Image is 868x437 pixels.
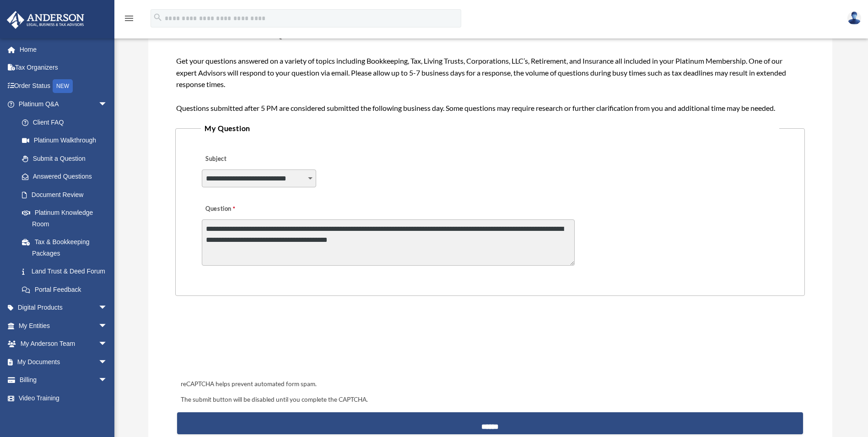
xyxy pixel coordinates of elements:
[98,299,117,317] span: arrow_drop_down
[6,59,121,77] a: Tax Organizers
[124,16,135,24] a: menu
[13,168,121,186] a: Answered Questions
[98,353,117,371] span: arrow_drop_down
[6,317,121,335] a: My Entitiesarrow_drop_down
[202,153,289,165] label: Subject
[202,202,273,215] label: Question
[6,371,121,389] a: Billingarrow_drop_down
[6,76,121,95] a: Order StatusNEW
[6,95,121,114] a: Platinum Q&Aarrow_drop_down
[13,233,121,262] a: Tax & Bookkeeping Packages
[153,12,163,22] i: search
[98,317,117,335] span: arrow_drop_down
[6,389,121,407] a: Video Training
[4,11,87,29] img: Anderson Advisors Platinum Portal
[6,353,121,371] a: My Documentsarrow_drop_down
[13,149,117,168] a: Submit a Question
[13,262,121,281] a: Land Trust & Deed Forum
[847,11,861,25] img: User Pic
[13,204,121,233] a: Platinum Knowledge Room
[98,95,117,114] span: arrow_drop_down
[178,324,317,360] iframe: reCAPTCHA
[201,122,779,135] legend: My Question
[177,394,803,405] div: The submit button will be disabled until you complete the CAPTCHA.
[13,113,121,131] a: Client FAQ
[13,131,121,150] a: Platinum Walkthrough
[6,40,121,59] a: Home
[6,335,121,353] a: My Anderson Teamarrow_drop_down
[6,299,121,317] a: Digital Productsarrow_drop_down
[53,79,73,93] div: NEW
[124,13,135,24] i: menu
[98,335,117,354] span: arrow_drop_down
[176,26,319,40] span: Submit a Platinum Question
[177,379,803,390] div: reCAPTCHA helps prevent automated form spam.
[98,371,117,390] span: arrow_drop_down
[13,280,121,299] a: Portal Feedback
[13,186,121,204] a: Document Review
